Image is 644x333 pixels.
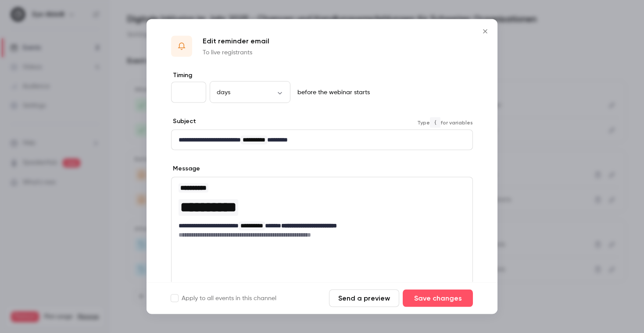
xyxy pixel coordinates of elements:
div: days [210,88,290,96]
button: Save changes [403,290,473,307]
label: Message [171,164,200,173]
p: before the webinar starts [294,88,370,97]
label: Subject [171,117,196,126]
div: editor [172,177,472,244]
label: Apply to all events in this channel [171,294,276,303]
span: Type for variables [417,117,473,128]
div: editor [172,130,472,150]
button: Send a preview [329,290,399,307]
button: Close [476,23,494,40]
code: { [430,117,440,128]
label: Timing [171,71,473,80]
p: Edit reminder email [203,36,269,46]
p: To live registrants [203,48,269,57]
